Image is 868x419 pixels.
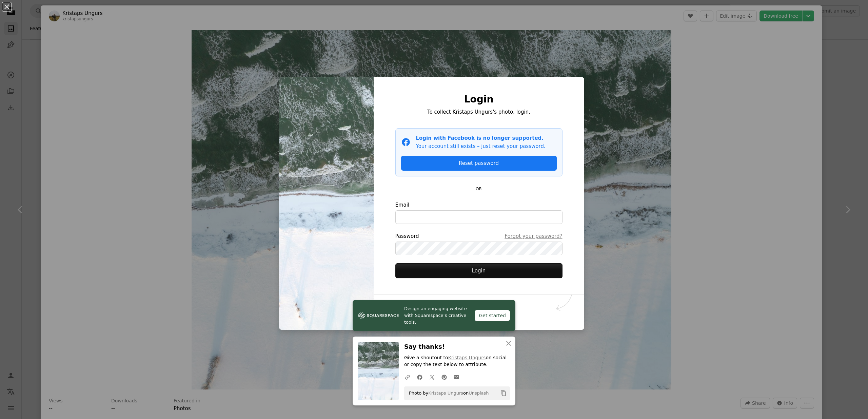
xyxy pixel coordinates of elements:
button: Login [395,263,563,278]
div: Password [395,232,563,240]
span: Design an engaging website with Squarespace’s creative tools. [404,305,469,326]
h1: Login [395,93,563,106]
img: file-1606177908946-d1eed1cbe4f5image [358,310,399,321]
p: Your account still exists – just reset your password. [416,142,546,150]
small: OR [476,187,482,191]
div: Don’t have an account? [374,294,584,330]
a: Reset password [401,156,557,171]
label: Email [395,201,563,224]
a: Design an engaging website with Squarespace’s creative tools.Get started [353,300,515,331]
input: Email [395,210,563,224]
input: PasswordForgot your password? [395,242,563,255]
p: Login with Facebook is no longer supported. [416,134,546,142]
a: Forgot your password? [505,232,562,240]
p: To collect Kristaps Ungurs's photo, login. [395,108,563,116]
div: Get started [475,310,510,321]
